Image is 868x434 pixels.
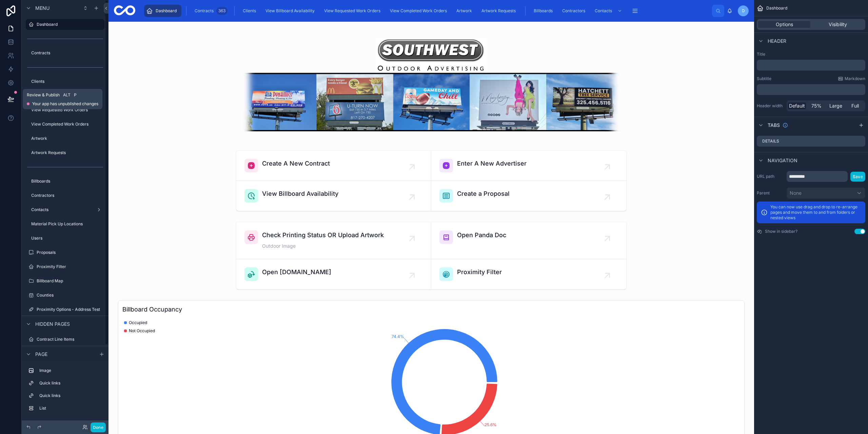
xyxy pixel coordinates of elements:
[191,5,230,17] a: Contracts363
[32,101,98,107] span: Your app has unpublished changes
[559,5,590,17] a: Contractors
[26,219,104,229] a: Material Pick Up Locations
[63,92,71,98] span: Alt
[321,5,385,17] a: View Requested Work Orders
[31,193,103,198] label: Contractors
[595,8,612,14] span: Contacts
[757,52,865,57] label: Title
[530,5,557,17] a: Billboards
[845,76,865,81] span: Markdown
[478,5,520,17] a: Artwork Requests
[31,178,103,184] label: Billboards
[37,307,103,312] label: Proximity Options - Address Test
[534,8,553,14] span: Billboards
[26,105,104,115] a: View Requested Work Orders
[757,60,865,71] div: scrollable content
[37,22,100,27] label: Dashboard
[31,107,103,113] label: View Requested Work Orders
[26,247,104,258] a: Proposals
[31,221,103,227] label: Material Pick Up Locations
[453,5,477,17] a: Artwork
[37,278,103,284] label: Billboard Map
[26,76,104,87] a: Clients
[387,5,452,17] a: View Completed Work Orders
[91,422,106,432] button: Done
[31,121,103,127] label: View Completed Work Orders
[262,5,319,17] a: View Billboard Availability
[850,172,865,182] button: Save
[37,264,103,269] label: Proximity Filter
[31,235,103,241] label: Users
[37,293,103,298] label: Counties
[216,7,228,15] div: 363
[39,368,102,373] label: Image
[768,122,780,129] span: Tabs
[144,5,181,17] a: Dashboard
[26,233,104,244] a: Users
[31,207,94,212] label: Contacts
[811,102,822,109] span: 75%
[26,176,104,187] a: Billboards
[757,84,865,95] div: scrollable content
[27,92,60,98] span: Review & Publish
[39,380,102,386] label: Quick links
[757,174,784,179] label: URL path
[26,290,104,301] a: Counties
[26,334,104,345] a: Contract Line Items
[851,102,859,109] span: Full
[22,362,108,420] div: scrollable content
[195,8,214,14] span: Contracts
[776,21,793,28] span: Options
[39,405,102,411] label: List
[481,8,516,14] span: Artwork Requests
[37,250,103,255] label: Proposals
[757,103,784,109] label: Header width
[26,119,104,130] a: View Completed Work Orders
[141,3,712,18] div: scrollable content
[243,8,256,14] span: Clients
[73,92,78,98] span: P
[26,190,104,201] a: Contractors
[768,38,786,44] span: Header
[456,8,472,14] span: Artwork
[765,229,797,234] label: Show in sidebar?
[26,48,104,58] a: Contracts
[35,351,47,358] span: Page
[114,5,135,16] img: App logo
[591,5,626,17] a: Contacts
[26,261,104,272] a: Proximity Filter
[35,321,70,327] span: Hidden pages
[787,187,865,199] button: None
[829,102,842,109] span: Large
[265,8,315,14] span: View Billboard Availability
[324,8,380,14] span: View Requested Work Orders
[770,204,861,221] p: You can now use drag and drop to re-arrange pages and move them to and from folders or nested views
[838,76,865,81] a: Markdown
[766,5,787,11] span: Dashboard
[757,190,784,196] label: Parent
[39,393,102,398] label: Quick links
[829,21,847,28] span: Visibility
[37,337,103,342] label: Contract Line Items
[789,102,805,109] span: Default
[768,157,797,164] span: Navigation
[31,150,103,155] label: Artwork Requests
[762,138,779,144] label: Details
[742,8,745,14] span: D
[239,5,261,17] a: Clients
[31,79,103,84] label: Clients
[562,8,585,14] span: Contractors
[26,147,104,158] a: Artwork Requests
[26,204,104,215] a: Contacts
[31,50,103,56] label: Contracts
[390,8,447,14] span: View Completed Work Orders
[35,5,50,12] span: Menu
[26,133,104,144] a: Artwork
[26,276,104,286] a: Billboard Map
[757,76,771,81] label: Subtitle
[26,19,104,30] a: Dashboard
[156,8,177,14] span: Dashboard
[790,190,802,196] span: None
[31,136,103,141] label: Artwork
[26,304,104,315] a: Proximity Options - Address Test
